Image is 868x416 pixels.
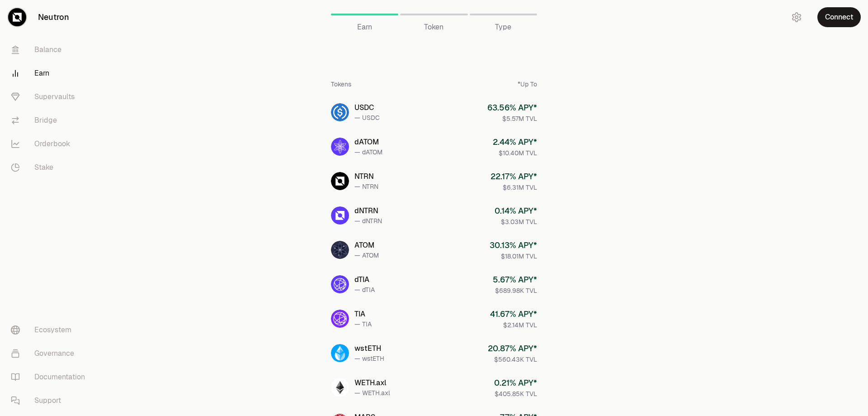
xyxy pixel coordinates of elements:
a: dNTRNdNTRN— dNTRN0.14% APY*$3.03M TVL [324,199,544,232]
div: *Up To [518,80,537,89]
div: dNTRN [354,206,382,216]
a: NTRNNTRN— NTRN22.17% APY*$6.31M TVL [324,165,544,197]
div: 30.13 % APY* [490,239,537,252]
div: $10.40M TVL [493,148,537,158]
div: wstETH [354,343,384,354]
div: 63.56 % APY* [487,101,537,114]
div: — USDC [354,113,380,122]
span: Token [424,22,443,33]
div: 41.67 % APY* [490,308,537,320]
div: $5.57M TVL [487,114,537,123]
div: $689.98K TVL [493,286,537,295]
span: Earn [357,22,372,33]
img: wstETH [331,344,349,362]
a: Orderbook [4,132,98,156]
a: Balance [4,38,98,62]
div: — dTIA [354,285,375,294]
a: Documentation [4,365,98,389]
a: Stake [4,156,98,179]
a: Bridge [4,109,98,132]
a: Governance [4,342,98,365]
a: USDCUSDC— USDC63.56% APY*$5.57M TVL [324,96,544,129]
div: 2.44 % APY* [493,136,537,148]
div: — dNTRN [354,216,382,225]
img: ATOM [331,241,349,259]
a: Support [4,389,98,412]
img: dTIA [331,275,349,293]
div: — WETH.axl [354,388,390,397]
div: $560.43K TVL [488,355,537,364]
div: $18.01M TVL [490,252,537,261]
div: $6.31M TVL [491,183,537,192]
div: ATOM [354,240,379,251]
div: — dATOM [354,148,382,157]
div: $3.03M TVL [495,217,537,226]
a: dATOMdATOM— dATOM2.44% APY*$10.40M TVL [324,130,544,163]
img: NTRN [331,172,349,190]
div: — NTRN [354,182,378,191]
img: TIA [331,310,349,328]
a: ATOMATOM— ATOM30.13% APY*$18.01M TVL [324,234,544,266]
div: 5.67 % APY* [493,273,537,286]
div: 0.21 % APY* [494,377,537,389]
div: USDC [354,102,380,113]
div: WETH.axl [354,378,390,388]
img: USDC [331,103,349,121]
a: Supervaults [4,85,98,109]
span: Type [495,22,511,33]
div: TIA [354,309,372,320]
img: dATOM [331,138,349,156]
div: 20.87 % APY* [488,342,537,355]
a: dTIAdTIA— dTIA5.67% APY*$689.98K TVL [324,268,544,301]
div: 0.14 % APY* [495,205,537,217]
img: dNTRN [331,206,349,225]
button: Connect [817,7,861,27]
a: Ecosystem [4,318,98,342]
div: dATOM [354,137,382,148]
div: $405.85K TVL [494,389,537,398]
div: Tokens [331,80,351,89]
div: — TIA [354,320,372,329]
a: Earn [4,62,98,85]
a: Earn [331,4,398,25]
div: — wstETH [354,354,384,363]
div: 22.17 % APY* [491,170,537,183]
div: NTRN [354,171,378,182]
a: WETH.axlWETH.axl— WETH.axl0.21% APY*$405.85K TVL [324,371,544,404]
a: TIATIA— TIA41.67% APY*$2.14M TVL [324,302,544,335]
a: wstETHwstETH— wstETH20.87% APY*$560.43K TVL [324,337,544,369]
img: WETH.axl [331,378,349,397]
div: $2.14M TVL [490,320,537,330]
div: — ATOM [354,251,379,260]
div: dTIA [354,274,375,285]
